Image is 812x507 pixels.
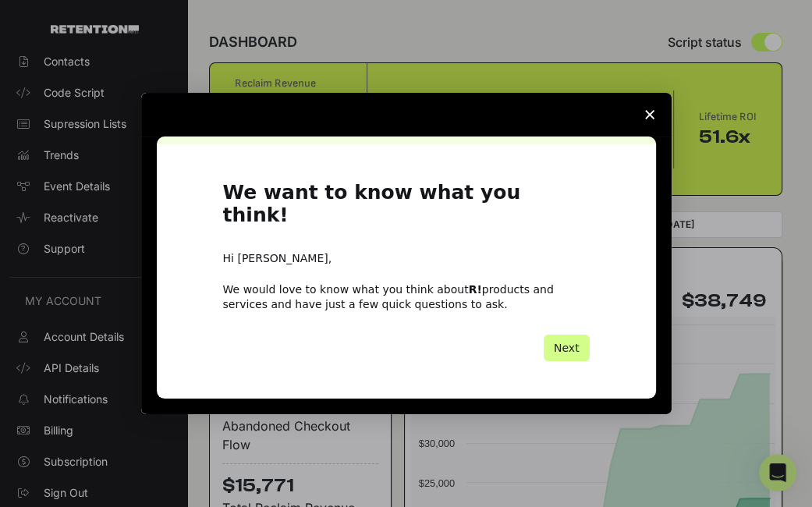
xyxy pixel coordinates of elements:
[223,182,590,236] h1: We want to know what you think!
[223,282,590,310] div: We would love to know what you think about products and services and have just a few quick questi...
[469,283,482,296] b: R!
[544,335,590,361] button: Next
[628,93,672,136] span: Close survey
[223,251,590,267] div: Hi [PERSON_NAME],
